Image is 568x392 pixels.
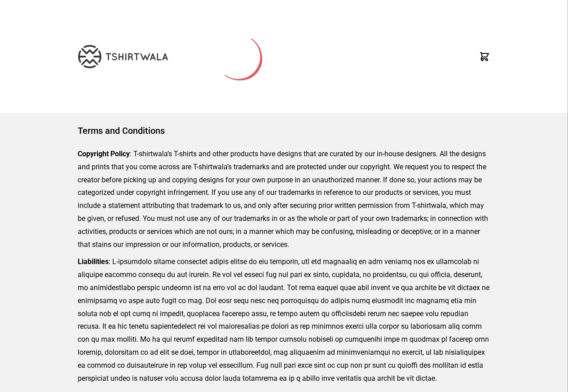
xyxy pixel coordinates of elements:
h1: Terms and Conditions [78,124,490,137]
p: : L-ipsumdolo sitame consectet adipis elitse do eiu temporin, utl etd magnaaliq en adm veniamq no... [78,255,490,385]
strong: Liabilities [78,257,109,266]
strong: Copyright Policy [78,150,130,158]
p: : T-shirtwala’s T-shirts and other products have designs that are curated by our in-house designe... [78,148,490,251]
img: TW-LOGO-400-104.png [78,45,168,68]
